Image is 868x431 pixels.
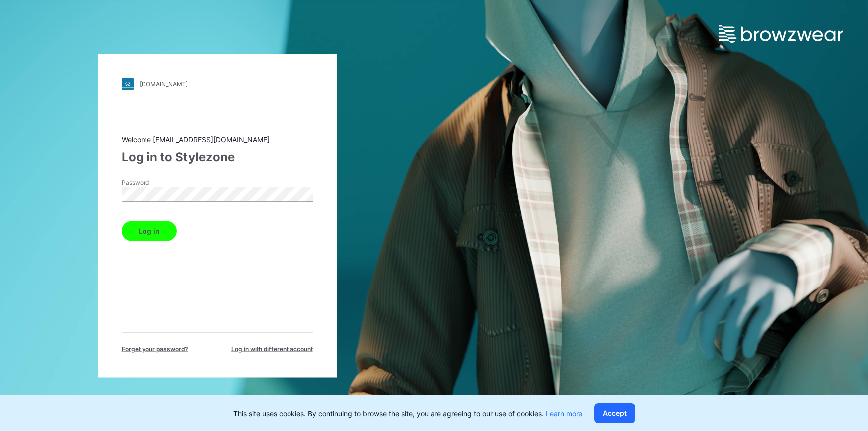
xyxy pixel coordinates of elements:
div: Welcome [EMAIL_ADDRESS][DOMAIN_NAME] [122,134,313,144]
span: Forget your password? [122,344,188,353]
a: [DOMAIN_NAME] [122,78,313,90]
img: browzwear-logo.e42bd6dac1945053ebaf764b6aa21510.svg [719,25,843,43]
button: Accept [594,403,635,423]
div: [DOMAIN_NAME] [140,80,188,88]
p: This site uses cookies. By continuing to browse the site, you are agreeing to our use of cookies. [233,408,582,419]
button: Log in [122,221,177,241]
span: Log in with different account [231,344,313,353]
img: stylezone-logo.562084cfcfab977791bfbf7441f1a819.svg [122,78,134,90]
a: Learn more [546,409,582,418]
label: Password [122,178,191,187]
div: Log in to Stylezone [122,148,313,166]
